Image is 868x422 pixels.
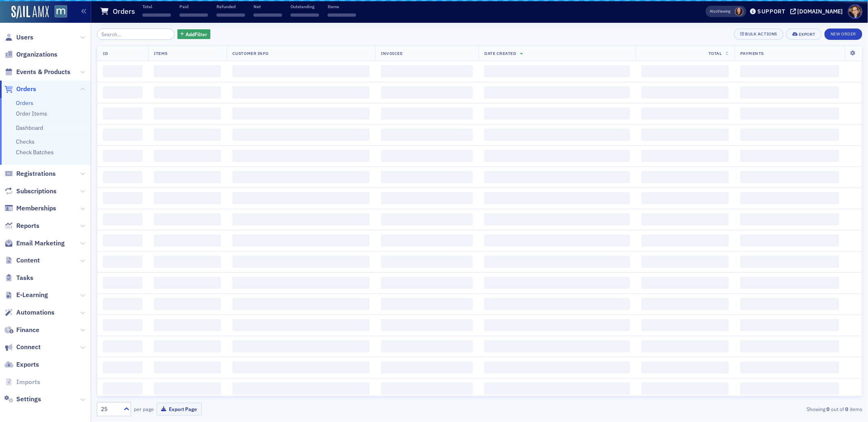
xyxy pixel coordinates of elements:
[381,361,473,374] span: ‌
[4,395,41,404] a: Settings
[154,171,221,183] span: ‌
[734,28,783,40] button: Bulk Actions
[4,360,39,369] a: Exports
[103,50,108,56] span: ID
[232,361,370,374] span: ‌
[484,234,630,247] span: ‌
[142,13,171,17] span: ‌
[16,110,47,117] a: Order Items
[641,298,729,310] span: ‌
[103,277,142,289] span: ‌
[16,221,39,230] span: Reports
[49,5,67,19] a: View Homepage
[740,150,839,162] span: ‌
[381,129,473,141] span: ‌
[154,361,221,374] span: ‌
[16,378,40,387] span: Imports
[484,86,630,98] span: ‌
[103,319,142,331] span: ‌
[710,9,718,14] div: Also
[641,129,729,141] span: ‌
[799,32,816,37] div: Export
[103,192,142,204] span: ‌
[4,204,56,213] a: Memberships
[641,171,729,183] span: ‌
[4,50,57,59] a: Organizations
[4,273,33,282] a: Tasks
[154,50,168,56] span: Items
[103,171,142,183] span: ‌
[291,4,319,9] p: Outstanding
[113,7,135,16] h1: Orders
[641,192,729,204] span: ‌
[484,298,630,310] span: ‌
[154,213,221,225] span: ‌
[484,129,630,141] span: ‌
[844,405,850,413] strong: 0
[16,395,41,404] span: Settings
[641,277,729,289] span: ‌
[613,405,862,413] div: Showing out of items
[4,33,33,42] a: Users
[16,68,70,77] span: Events & Products
[641,107,729,120] span: ‌
[103,86,142,98] span: ‌
[740,192,839,204] span: ‌
[381,50,402,56] span: Invoicee
[11,6,49,19] img: SailAMX
[103,340,142,352] span: ‌
[381,171,473,183] span: ‌
[4,221,39,230] a: Reports
[16,256,40,265] span: Content
[484,256,630,268] span: ‌
[154,298,221,310] span: ‌
[740,361,839,374] span: ‌
[103,213,142,225] span: ‌
[177,29,211,39] button: AddFilter
[4,378,40,387] a: Imports
[232,129,370,141] span: ‌
[254,13,282,17] span: ‌
[16,326,39,335] span: Finance
[157,403,202,415] button: Export Page
[641,256,729,268] span: ‌
[4,256,40,265] a: Content
[641,361,729,374] span: ‌
[103,234,142,247] span: ‌
[216,13,245,17] span: ‌
[232,340,370,352] span: ‌
[740,340,839,352] span: ‌
[798,8,843,15] div: [DOMAIN_NAME]
[103,361,142,374] span: ‌
[142,4,171,9] p: Total
[16,85,36,94] span: Orders
[232,319,370,331] span: ‌
[484,107,630,120] span: ‌
[232,50,269,56] span: Customer Info
[232,256,370,268] span: ‌
[16,273,33,282] span: Tasks
[740,50,764,56] span: Payments
[641,319,729,331] span: ‌
[484,213,630,225] span: ‌
[484,65,630,77] span: ‌
[740,319,839,331] span: ‌
[381,298,473,310] span: ‌
[708,50,722,56] span: Total
[484,361,630,374] span: ‌
[154,86,221,98] span: ‌
[740,86,839,98] span: ‌
[4,326,39,335] a: Finance
[16,33,33,42] span: Users
[484,50,516,56] span: Date Created
[16,204,56,213] span: Memberships
[484,319,630,331] span: ‌
[154,340,221,352] span: ‌
[232,150,370,162] span: ‌
[4,85,36,94] a: Orders
[641,383,729,395] span: ‌
[740,213,839,225] span: ‌
[484,150,630,162] span: ‌
[328,4,356,9] p: Items
[16,360,39,369] span: Exports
